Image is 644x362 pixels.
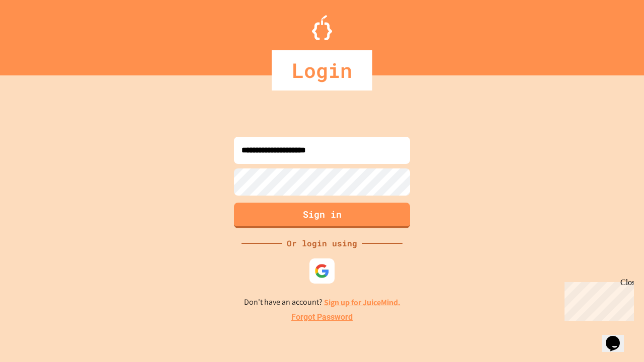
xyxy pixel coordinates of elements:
img: google-icon.svg [314,263,330,279]
a: Forgot Password [291,311,353,323]
div: Login [272,50,372,90]
iframe: chat widget [602,322,634,352]
p: Don't have an account? [244,296,400,309]
button: Sign in [234,203,410,228]
div: Chat with us now!Close [4,4,69,64]
img: Logo.svg [312,15,332,40]
iframe: chat widget [560,278,634,321]
a: Sign up for JuiceMind. [324,297,400,308]
div: Or login using [282,237,362,249]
